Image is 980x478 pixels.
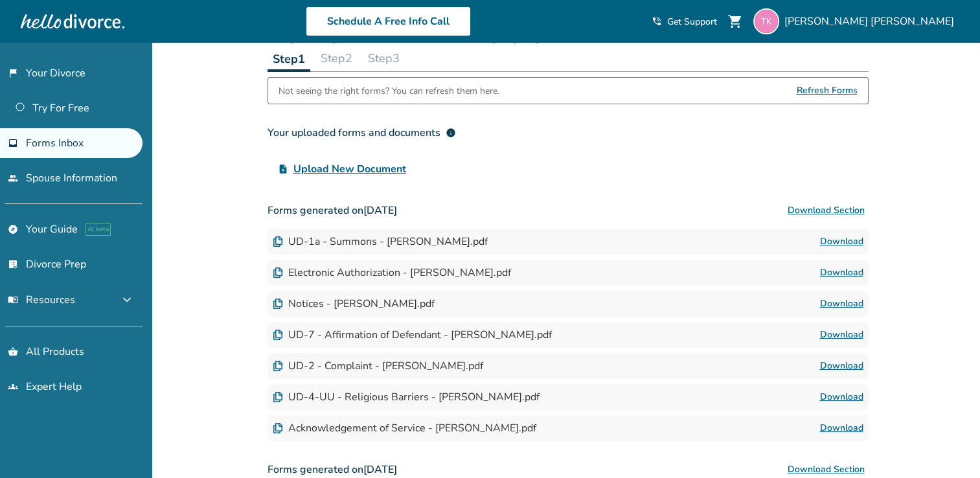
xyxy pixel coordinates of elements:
[273,266,511,280] div: Electronic Authorization - [PERSON_NAME].pdf
[8,68,18,78] span: flag_2
[268,125,456,141] div: Your uploaded forms and documents
[8,381,18,392] span: groups
[652,16,717,28] a: phone_in_talkGet Support
[268,198,869,223] h3: Forms generated on [DATE]
[784,14,959,28] span: [PERSON_NAME] [PERSON_NAME]
[915,416,980,478] iframe: Chat Widget
[8,295,18,305] span: menu_book
[753,8,779,34] img: tammielkelley@gmail.com
[273,330,283,340] img: Document
[8,173,18,183] span: people
[273,423,283,433] img: Document
[8,224,18,234] span: explore
[363,45,405,71] button: Step3
[820,358,863,374] a: Download
[306,6,471,36] a: Schedule A Free Info Call
[268,45,310,72] button: Step1
[273,236,283,247] img: Document
[820,420,863,436] a: Download
[273,392,283,402] img: Document
[820,296,863,312] a: Download
[278,164,288,174] span: upload_file
[8,347,18,357] span: shopping_basket
[8,293,75,307] span: Resources
[652,16,662,27] span: phone_in_talk
[273,421,536,435] div: Acknowledgement of Service - [PERSON_NAME].pdf
[273,267,283,278] img: Document
[315,45,358,71] button: Step2
[273,299,283,309] img: Document
[727,14,743,29] span: shopping_cart
[273,234,488,249] div: UD-1a - Summons - [PERSON_NAME].pdf
[820,389,863,405] a: Download
[8,259,18,269] span: list_alt_check
[273,328,552,342] div: UD-7 - Affirmation of Defendant - [PERSON_NAME].pdf
[8,138,18,148] span: inbox
[119,292,135,308] span: expand_more
[820,234,863,249] a: Download
[293,161,406,177] span: Upload New Document
[820,327,863,343] a: Download
[820,265,863,280] a: Download
[446,128,456,138] span: info
[279,78,499,104] div: Not seeing the right forms? You can refresh them here.
[784,198,869,223] button: Download Section
[273,361,283,371] img: Document
[667,16,717,28] span: Get Support
[273,359,483,373] div: UD-2 - Complaint - [PERSON_NAME].pdf
[273,297,435,311] div: Notices - [PERSON_NAME].pdf
[273,390,540,404] div: UD-4-UU - Religious Barriers - [PERSON_NAME].pdf
[797,78,858,104] span: Refresh Forms
[26,136,84,150] span: Forms Inbox
[85,223,111,236] span: AI beta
